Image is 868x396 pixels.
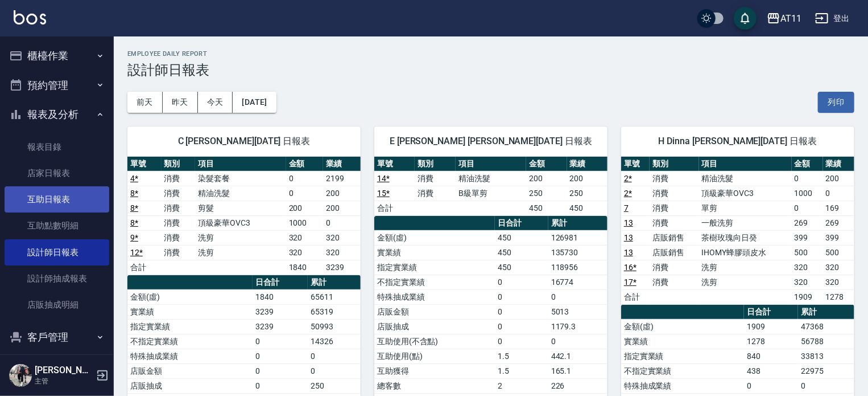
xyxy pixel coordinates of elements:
span: E [PERSON_NAME] [PERSON_NAME][DATE] 日報表 [388,136,594,147]
th: 日合計 [253,275,308,290]
td: 指定實業績 [621,349,744,364]
th: 類別 [415,157,455,172]
td: 1840 [286,260,324,275]
table: a dense table [374,157,607,216]
td: 金額(虛) [621,319,744,334]
td: 金額(虛) [374,230,495,245]
h3: 設計師日報表 [127,62,854,78]
p: 主管 [35,376,93,386]
th: 金額 [526,157,567,172]
img: Person [9,364,32,387]
td: 22975 [798,364,854,378]
td: 消費 [650,171,699,186]
td: 1000 [286,215,324,230]
td: 0 [495,275,548,289]
table: a dense table [621,157,854,305]
td: 320 [823,260,854,275]
td: 250 [567,186,608,201]
th: 類別 [650,157,699,172]
td: 200 [526,171,567,186]
td: 實業績 [621,334,744,349]
td: 不指定實業績 [621,364,744,378]
td: 500 [792,245,823,260]
button: 今天 [198,92,233,113]
td: 16774 [548,275,607,289]
td: 店販抽成 [127,378,253,393]
td: 169 [823,201,854,215]
td: 1840 [253,289,308,304]
td: 特殊抽成業績 [127,349,253,364]
a: 設計師日報表 [5,239,109,266]
th: 項目 [195,157,286,172]
td: 店販銷售 [650,245,699,260]
td: 320 [792,275,823,289]
td: 消費 [650,215,699,230]
td: 840 [744,349,798,364]
td: 0 [286,186,324,201]
td: 200 [323,201,361,215]
td: 226 [548,378,607,393]
td: 洗剪 [195,230,286,245]
td: 0 [308,349,361,364]
td: 1278 [744,334,798,349]
td: 135730 [548,245,607,260]
th: 業績 [323,157,361,172]
td: 0 [253,349,308,364]
button: 昨天 [163,92,198,113]
td: 消費 [650,201,699,215]
td: 金額(虛) [127,289,253,304]
td: 3239 [253,319,308,334]
td: 1000 [792,186,823,201]
th: 類別 [162,157,196,172]
td: 2199 [323,171,361,186]
td: 不指定實業績 [127,334,253,349]
td: 14326 [308,334,361,349]
td: 269 [792,215,823,230]
th: 項目 [699,157,792,172]
td: 320 [323,245,361,260]
td: 消費 [162,171,196,186]
td: 2 [495,378,548,393]
td: 0 [286,171,324,186]
button: 預約管理 [5,71,109,100]
td: 1909 [744,319,798,334]
th: 單號 [374,157,415,172]
td: 消費 [650,186,699,201]
td: 店販銷售 [650,230,699,245]
td: 65611 [308,289,361,304]
td: 450 [495,260,548,275]
td: 0 [323,215,361,230]
td: 65319 [308,304,361,319]
a: 13 [624,233,633,242]
a: 互助日報表 [5,186,109,213]
td: 洗剪 [699,260,792,275]
td: 消費 [415,171,455,186]
button: 櫃檯作業 [5,41,109,71]
td: 47368 [798,319,854,334]
td: 互助獲得 [374,364,495,378]
td: 0 [253,378,308,393]
td: 互助使用(不含點) [374,334,495,349]
td: 合計 [621,289,650,304]
th: 日合計 [744,305,798,320]
td: 合計 [127,260,162,275]
td: 0 [548,289,607,304]
img: Logo [14,10,46,25]
td: 頂級豪華OVC3 [195,215,286,230]
td: 1179.3 [548,319,607,334]
a: 互助點數明細 [5,213,109,239]
th: 金額 [792,157,823,172]
td: 500 [823,245,854,260]
td: 0 [798,378,854,393]
td: 165.1 [548,364,607,378]
td: 438 [744,364,798,378]
button: 列印 [818,92,854,113]
td: 200 [567,171,608,186]
td: 399 [823,230,854,245]
td: 消費 [650,260,699,275]
td: 0 [495,304,548,319]
th: 業績 [567,157,608,172]
td: 店販抽成 [374,319,495,334]
td: 200 [286,201,324,215]
button: 前天 [127,92,163,113]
